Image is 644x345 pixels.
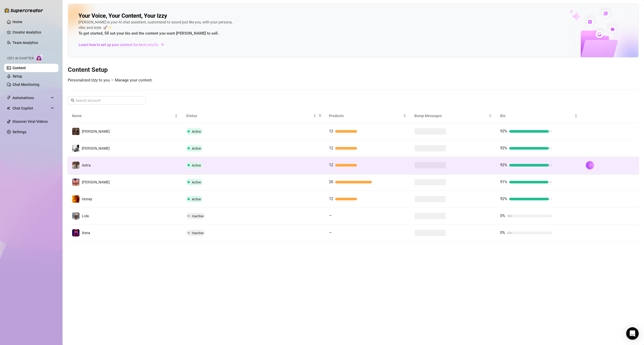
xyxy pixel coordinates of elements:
[13,28,54,36] a: Creator Analytics
[500,196,507,201] span: 92%
[410,109,496,123] th: Bump Messages
[329,129,333,133] span: 12
[192,214,204,218] span: Inactive
[496,109,582,123] th: Bio
[500,213,505,218] span: 0%
[72,178,79,186] img: Stella
[329,113,402,119] span: Products
[68,66,639,74] h3: Content Setup
[72,195,79,203] img: Honey
[72,145,79,152] img: Elsie
[192,130,201,133] span: Active
[325,109,410,123] th: Products
[558,4,639,57] img: ai-chatter-content-library-cLFOSyPT.png
[318,114,322,117] span: filter
[192,163,201,167] span: Active
[500,129,507,133] span: 92%
[7,106,10,110] img: Chat Copilot
[7,96,11,100] span: thunderbolt
[317,112,323,120] span: filter
[7,56,34,61] span: Izzy AI Chatter
[82,214,89,218] span: Lola
[329,213,332,218] span: —
[626,327,639,340] div: Open Intercom Messenger
[588,163,592,167] span: right
[500,146,507,150] span: 92%
[192,197,201,201] span: Active
[186,113,312,119] span: Status
[68,109,182,123] th: Name
[329,163,333,167] span: 12
[72,229,79,237] img: Xena
[13,130,26,134] a: Settings
[182,109,325,123] th: Status
[78,31,219,36] strong: To get started, fill out your bio and the content you want [PERSON_NAME] to sell.
[82,163,91,167] span: Astra
[500,180,507,184] span: 91%
[329,196,333,201] span: 12
[13,74,22,78] a: Setup
[13,82,39,87] a: Chat Monitoring
[71,99,75,102] span: search
[500,113,573,119] span: Bio
[68,78,153,82] span: Personalized Izzy to you — Manage your content.
[13,41,38,45] a: Team Analytics
[192,146,201,150] span: Active
[13,20,22,24] a: Home
[72,162,79,169] img: Astra
[329,230,332,235] span: —
[415,113,488,119] span: Bump Messages
[82,146,110,150] span: [PERSON_NAME]
[72,212,79,220] img: Lola
[72,128,79,135] img: Nina
[500,230,505,235] span: 0%
[13,104,50,112] span: Chat Copilot
[82,180,110,184] span: [PERSON_NAME]
[192,180,201,184] span: Active
[72,113,174,119] span: Name
[329,146,333,150] span: 12
[78,12,167,20] h2: Your Voice, Your Content, Your Izzy
[78,20,235,37] div: [PERSON_NAME] is your AI chat assistant, customized to sound just like you, with your persona, vi...
[82,129,110,133] span: [PERSON_NAME]
[13,66,26,70] a: Content
[500,163,507,167] span: 92%
[36,54,44,61] img: AI Chatter
[13,94,50,102] span: Automations
[13,119,48,124] a: Discover Viral Videos
[79,42,158,48] span: Learn how to set up your content for best results
[82,231,90,235] span: Xena
[329,180,333,184] span: 20
[160,42,165,47] span: arrow-right
[192,231,204,235] span: Inactive
[4,8,43,13] img: logo-BBDzfeDw.svg
[586,161,594,169] button: right
[76,98,139,103] input: Search account
[78,41,168,49] a: Learn how to set up your content for best results
[82,197,92,201] span: Honey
